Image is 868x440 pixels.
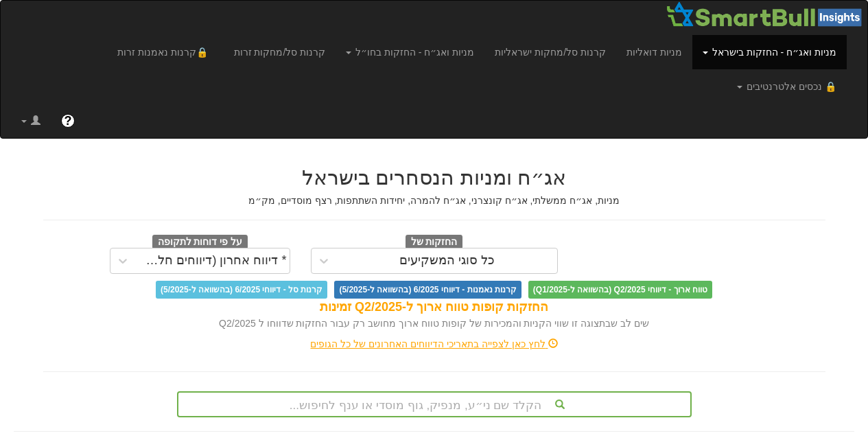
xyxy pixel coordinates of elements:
[666,1,867,28] img: Smartbull
[484,35,616,69] a: קרנות סל/מחקות ישראליות
[406,235,463,250] span: החזקות של
[616,35,692,69] a: מניות דואליות
[43,299,825,316] div: החזקות קופות טווח ארוך ל-Q2/2025 זמינות
[43,196,825,206] h5: מניות, אג״ח ממשלתי, אג״ח קונצרני, אג״ח להמרה, יחידות השתתפות, רצף מוסדיים, מק״מ
[64,114,71,128] span: ?
[43,166,825,189] h2: אג״ח ומניות הנסחרים בישראל
[528,281,712,299] span: טווח ארוך - דיווחי Q2/2025 (בהשוואה ל-Q1/2025)
[334,281,521,299] span: קרנות נאמנות - דיווחי 6/2025 (בהשוואה ל-5/2025)
[152,235,248,250] span: על פי דוחות לתקופה
[51,104,85,138] a: ?
[139,254,287,268] div: * דיווח אחרון (דיווחים חלקיים)
[156,281,327,299] span: קרנות סל - דיווחי 6/2025 (בהשוואה ל-5/2025)
[692,35,847,69] a: מניות ואג״ח - החזקות בישראל
[727,69,847,104] a: 🔒 נכסים אלטרנטיבים
[224,35,336,69] a: קרנות סל/מחקות זרות
[178,393,690,416] div: הקלד שם ני״ע, מנפיק, גוף מוסדי או ענף לחיפוש...
[33,337,836,351] div: לחץ כאן לצפייה בתאריכי הדיווחים האחרונים של כל הגופים
[336,35,484,69] a: מניות ואג״ח - החזקות בחו״ל
[107,35,224,69] a: 🔒קרנות נאמנות זרות
[399,254,495,268] div: כל סוגי המשקיעים
[43,316,825,330] div: שים לב שבתצוגה זו שווי הקניות והמכירות של קופות טווח ארוך מחושב רק עבור החזקות שדווחו ל Q2/2025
